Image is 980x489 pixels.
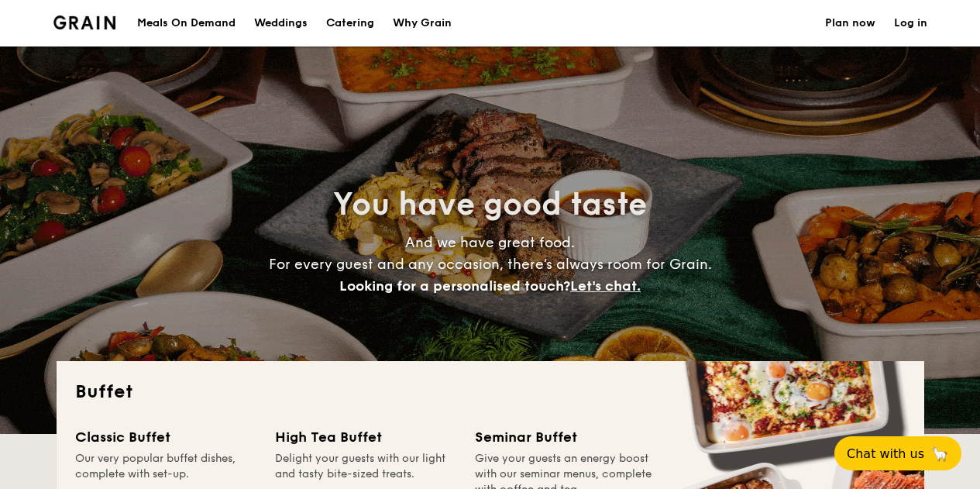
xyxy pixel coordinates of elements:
h2: Buffet [75,380,906,405]
a: Logotype [53,15,116,29]
div: Classic Buffet [75,426,256,448]
span: Chat with us [847,446,924,461]
span: Let's chat. [570,277,641,294]
div: High Tea Buffet [275,426,456,448]
div: Seminar Buffet [475,426,656,448]
span: 🦙 [930,445,949,463]
button: Chat with us🦙 [834,436,961,470]
img: Grain [53,15,116,29]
